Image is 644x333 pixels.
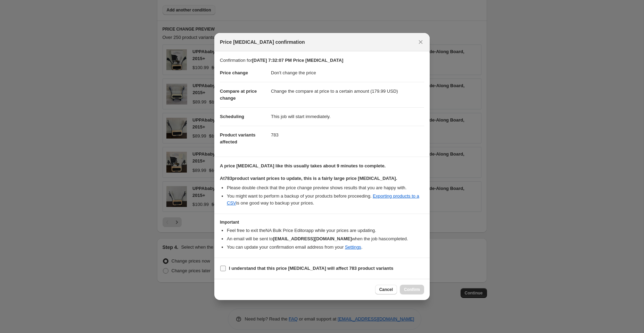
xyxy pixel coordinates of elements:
[220,39,305,45] span: Price [MEDICAL_DATA] confirmation
[220,163,386,168] b: A price [MEDICAL_DATA] like this usually takes about 9 minutes to complete.
[220,132,256,144] span: Product variants affected
[220,70,248,75] span: Price change
[227,227,424,234] li: Feel free to exit the NA Bulk Price Editor app while your prices are updating.
[375,285,397,294] button: Cancel
[345,244,361,250] a: Settings
[220,57,424,64] p: Confirmation for
[227,184,424,191] li: Please double check that the price change preview shows results that you are happy with.
[271,64,424,82] dd: Don't change the price
[220,89,257,101] span: Compare at price change
[271,82,424,100] dd: Change the compare at price to a certain amount (179.99 USD)
[379,287,393,292] span: Cancel
[227,193,419,206] a: Exporting products to a CSV
[220,219,424,225] h3: Important
[220,176,397,181] b: At 783 product variant prices to update, this is a fairly large price [MEDICAL_DATA].
[229,266,393,271] b: I understand that this price [MEDICAL_DATA] will affect 783 product variants
[252,58,343,63] b: [DATE] 7:32:07 PM Price [MEDICAL_DATA]
[220,114,244,119] span: Scheduling
[227,244,424,251] li: You can update your confirmation email address from your .
[227,235,424,242] li: An email will be sent to when the job has completed .
[271,126,424,144] dd: 783
[227,193,424,207] li: You might want to perform a backup of your products before proceeding. is one good way to backup ...
[416,37,426,47] button: Close
[273,236,352,241] b: [EMAIL_ADDRESS][DOMAIN_NAME]
[271,107,424,126] dd: This job will start immediately.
